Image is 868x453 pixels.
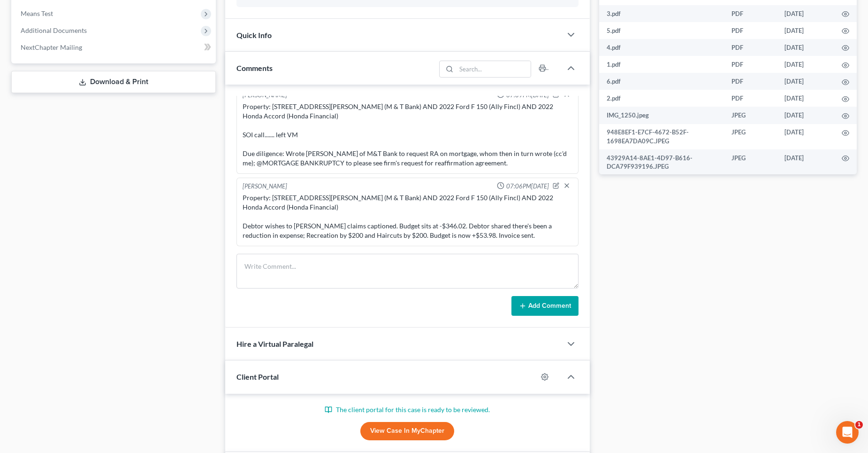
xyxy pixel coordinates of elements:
[777,90,834,107] td: [DATE]
[599,107,724,124] td: IMG_1250.jpeg
[243,102,572,168] div: Property: [STREET_ADDRESS][PERSON_NAME] (M & T Bank) AND 2022 Ford F 150 (Ally Fincl) AND 2022 Ho...
[724,149,777,175] td: JPEG
[236,31,272,39] span: Quick Info
[599,73,724,90] td: 6.pdf
[777,5,834,22] td: [DATE]
[236,63,273,72] span: Comments
[599,5,724,22] td: 3.pdf
[724,73,777,90] td: PDF
[855,421,863,429] span: 1
[456,61,531,77] input: Search...
[243,182,287,191] div: [PERSON_NAME]
[599,124,724,150] td: 948E8EF1-E7CF-4672-B52F-1698EA7DA09C.JPEG
[777,22,834,39] td: [DATE]
[511,296,579,316] button: Add Comment
[777,56,834,73] td: [DATE]
[236,372,279,381] span: Client Portal
[724,56,777,73] td: PDF
[724,39,777,56] td: PDF
[11,71,216,93] a: Download & Print
[777,124,834,150] td: [DATE]
[724,124,777,150] td: JPEG
[599,90,724,107] td: 2.pdf
[599,39,724,56] td: 4.pdf
[724,90,777,107] td: PDF
[506,182,549,191] span: 07:06PM[DATE]
[360,422,454,441] a: View Case in MyChapter
[599,149,724,175] td: 43929A14-8AE1-4D97-B616-DCA79F939196.JPEG
[777,149,834,175] td: [DATE]
[724,5,777,22] td: PDF
[21,43,82,51] span: NextChapter Mailing
[236,339,313,348] span: Hire a Virtual Paralegal
[777,39,834,56] td: [DATE]
[13,39,216,56] a: NextChapter Mailing
[243,193,572,240] div: Property: [STREET_ADDRESS][PERSON_NAME] (M & T Bank) AND 2022 Ford F 150 (Ally Fincl) AND 2022 Ho...
[724,22,777,39] td: PDF
[236,405,579,414] p: The client portal for this case is ready to be reviewed.
[724,107,777,124] td: JPEG
[777,73,834,90] td: [DATE]
[21,9,53,17] span: Means Test
[599,56,724,73] td: 1.pdf
[21,26,87,34] span: Additional Documents
[599,22,724,39] td: 5.pdf
[836,421,859,444] iframe: Intercom live chat
[777,107,834,124] td: [DATE]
